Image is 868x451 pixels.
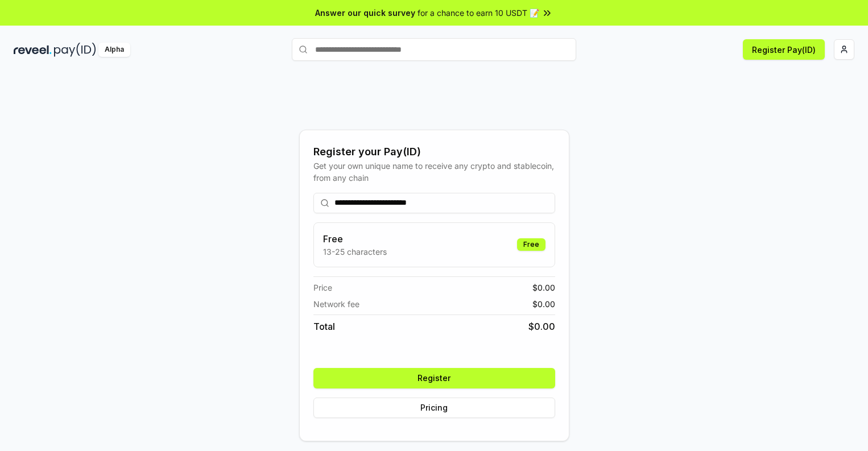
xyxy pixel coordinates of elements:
[313,368,555,388] button: Register
[313,282,332,293] span: Price
[54,43,96,57] img: pay_id
[313,398,555,418] button: Pricing
[418,7,539,19] span: for a chance to earn 10 USDT 📝
[313,160,555,184] div: Get your own unique name to receive any crypto and stablecoin, from any chain
[98,43,130,57] div: Alpha
[14,43,52,57] img: reveel_dark
[528,320,555,333] span: $ 0.00
[323,246,387,258] p: 13-25 characters
[313,320,335,333] span: Total
[313,298,359,310] span: Network fee
[315,7,415,19] span: Answer our quick survey
[532,298,555,310] span: $ 0.00
[532,282,555,293] span: $ 0.00
[313,144,555,160] div: Register your Pay(ID)
[743,39,825,60] button: Register Pay(ID)
[517,238,545,251] div: Free
[323,232,387,246] h3: Free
